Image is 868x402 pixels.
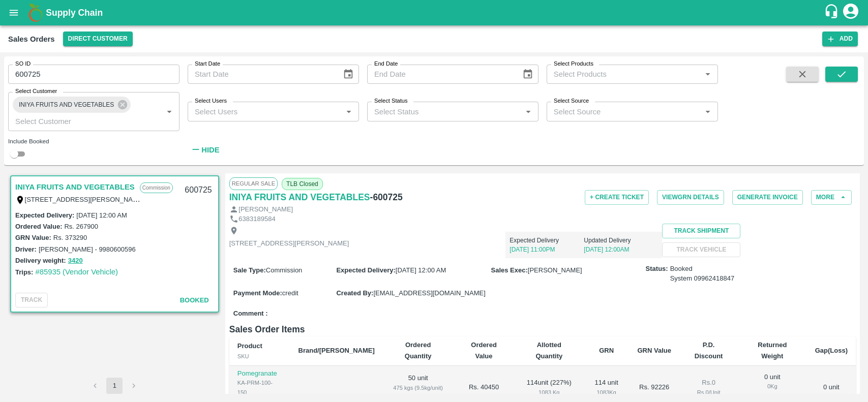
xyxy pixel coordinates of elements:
[15,60,31,68] label: SO ID
[670,274,735,284] div: System 09962418847
[15,245,37,253] label: Driver:
[25,195,145,203] label: [STREET_ADDRESS][PERSON_NAME]
[39,245,136,253] label: [PERSON_NAME] - 9980600596
[238,205,293,214] p: [PERSON_NAME]
[637,347,671,354] b: GRN Value
[592,378,621,397] div: 114 unit
[373,289,485,297] span: [EMAIL_ADDRESS][DOMAIN_NAME]
[550,68,698,81] input: Select Products
[687,388,730,397] div: Rs. 0 / Unit
[339,65,358,84] button: Choose date
[11,114,146,128] input: Select Customer
[523,378,576,397] div: 114 unit ( 227 %)
[106,378,123,394] button: page 1
[336,266,395,274] label: Expected Delivery :
[370,105,519,118] input: Select Status
[15,211,74,219] label: Expected Delivery :
[180,296,209,304] span: Booked
[701,105,714,118] button: Open
[46,6,824,20] a: Supply Chain
[15,268,33,276] label: Trips:
[233,309,268,319] label: Comment :
[732,190,803,205] button: Generate Invoice
[584,236,658,245] p: Updated Delivery
[528,266,582,274] span: [PERSON_NAME]
[63,32,133,46] button: Select DC
[8,137,179,146] div: Include Booked
[822,32,858,46] button: Add
[237,378,282,397] div: KA-PRM-100-150
[163,105,176,118] button: Open
[687,378,730,388] div: Rs. 0
[13,100,120,110] span: INIYA FRUITS AND VEGETABLES
[233,266,266,274] label: Sale Type :
[53,234,87,241] label: Rs. 373290
[8,65,179,84] input: Enter SO ID
[238,214,275,224] p: 6383189584
[195,60,220,68] label: Start Date
[191,105,339,118] input: Select Users
[374,97,408,105] label: Select Status
[811,190,852,205] button: More
[374,60,398,68] label: End Date
[522,105,535,118] button: Open
[758,341,787,360] b: Returned Weight
[367,65,514,84] input: End Date
[25,3,46,23] img: logo
[491,266,528,274] label: Sales Exec :
[842,2,860,23] div: account of current user
[370,190,403,204] h6: - 600725
[592,388,621,397] div: 1083 Kg
[76,211,127,219] label: [DATE] 12:00 AM
[510,236,584,245] p: Expected Delivery
[535,341,562,360] b: Allotted Quantity
[15,223,62,230] label: Ordered Value:
[229,190,370,204] a: INIYA FRUITS AND VEGETABLES
[188,65,335,84] input: Start Date
[701,68,714,81] button: Open
[518,65,537,84] button: Choose date
[46,8,103,18] b: Supply Chain
[229,322,856,336] h6: Sales Order Items
[342,105,355,118] button: Open
[188,141,222,159] button: Hide
[229,239,349,249] p: [STREET_ADDRESS][PERSON_NAME]
[298,347,375,354] b: Brand/[PERSON_NAME]
[35,268,118,276] a: #85935 (Vendor Vehicle)
[670,264,735,283] span: Booked
[662,224,740,238] button: Track Shipment
[237,369,282,379] p: Pomegranate
[746,382,799,391] div: 0 Kg
[237,352,282,361] div: SKU
[85,378,143,394] nav: pagination navigation
[64,223,98,230] label: Rs. 267900
[2,1,25,24] button: open drawer
[229,177,278,190] span: Regular Sale
[140,182,173,193] p: Commission
[13,97,131,113] div: INIYA FRUITS AND VEGETABLES
[391,392,445,401] div: Rs. 809 / Unit
[266,266,303,274] span: Commission
[550,105,698,118] input: Select Source
[554,60,593,68] label: Select Products
[201,146,219,154] strong: Hide
[195,97,227,105] label: Select Users
[68,255,83,267] button: 3420
[233,289,282,297] label: Payment Mode :
[815,347,848,354] b: Gap(Loss)
[391,383,445,392] div: 475 kgs (9.5kg/unit)
[585,190,649,205] button: + Create Ticket
[523,388,576,397] div: 1083 Kg
[237,342,262,350] b: Product
[657,190,724,205] button: ViewGRN Details
[554,97,589,105] label: Select Source
[646,264,668,274] label: Status:
[15,180,135,194] a: INIYA FRUITS AND VEGETABLES
[15,234,51,241] label: GRN Value:
[15,87,57,96] label: Select Customer
[282,178,323,190] span: TLB Closed
[405,341,432,360] b: Ordered Quantity
[824,4,842,22] div: customer-support
[471,341,497,360] b: Ordered Value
